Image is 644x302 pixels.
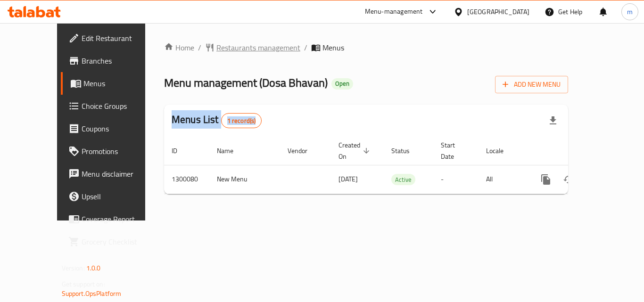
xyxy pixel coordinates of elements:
[86,262,101,274] span: 1.0.0
[83,78,157,89] span: Menus
[627,7,633,17] span: m
[61,208,165,230] a: Coverage Report
[527,137,633,165] th: Actions
[82,213,157,225] span: Coverage Report
[216,42,300,53] span: Restaurants management
[339,173,358,185] span: [DATE]
[82,146,157,157] span: Promotions
[486,145,516,156] span: Locale
[503,79,561,90] span: Add New Menu
[61,49,165,72] a: Branches
[82,33,157,44] span: Edit Restaurant
[164,137,633,194] table: enhanced table
[62,262,85,274] span: Version:
[61,72,165,95] a: Menus
[557,168,580,191] button: Change Status
[331,80,353,88] span: Open
[331,78,353,90] div: Open
[61,140,165,163] a: Promotions
[542,109,564,132] div: Export file
[82,236,157,247] span: Grocery Checklist
[339,139,372,162] span: Created On
[205,42,300,53] a: Restaurants management
[164,42,194,53] a: Home
[304,42,307,53] li: /
[391,174,415,185] span: Active
[288,145,320,156] span: Vendor
[62,287,122,300] a: Support.OpsPlatform
[61,117,165,140] a: Coupons
[222,116,262,125] span: 1 record(s)
[61,163,165,185] a: Menu disclaimer
[61,95,165,117] a: Choice Groups
[164,42,568,53] nav: breadcrumb
[164,165,209,194] td: 1300080
[198,42,201,53] li: /
[322,42,344,53] span: Menus
[164,72,328,93] span: Menu management ( Dosa Bhavan )
[209,165,280,194] td: New Menu
[391,145,422,156] span: Status
[82,100,157,112] span: Choice Groups
[61,185,165,208] a: Upsell
[172,113,262,128] h2: Menus List
[365,6,423,17] div: Menu-management
[62,278,105,290] span: Get support on:
[535,168,557,191] button: more
[61,230,165,253] a: Grocery Checklist
[433,165,479,194] td: -
[441,139,467,162] span: Start Date
[467,7,529,17] div: [GEOGRAPHIC_DATA]
[82,55,157,66] span: Branches
[495,76,568,93] button: Add New Menu
[61,27,165,49] a: Edit Restaurant
[217,145,246,156] span: Name
[479,165,527,194] td: All
[82,123,157,134] span: Coupons
[82,191,157,202] span: Upsell
[221,113,262,128] div: Total records count
[172,145,190,156] span: ID
[82,168,157,180] span: Menu disclaimer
